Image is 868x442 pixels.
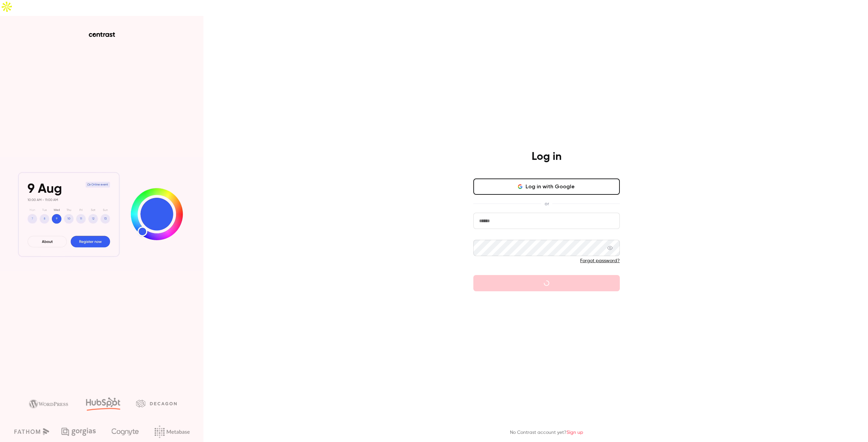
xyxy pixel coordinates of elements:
[510,429,583,436] p: No Contrast account yet?
[580,258,620,263] a: Forgot password?
[473,178,620,195] button: Log in with Google
[532,150,561,164] h4: Log in
[541,200,552,207] span: or
[567,430,583,435] a: Sign up
[136,400,177,407] img: decagon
